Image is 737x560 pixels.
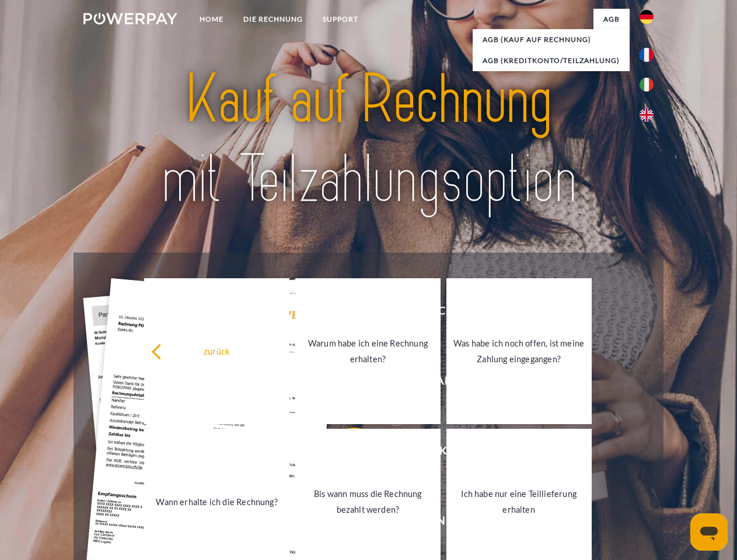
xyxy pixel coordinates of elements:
a: AGB (Kauf auf Rechnung) [473,29,630,50]
img: fr [640,48,654,62]
a: AGB (Kreditkonto/Teilzahlung) [473,50,630,71]
a: Was habe ich noch offen, ist meine Zahlung eingegangen? [446,278,592,424]
img: logo-powerpay-white.svg [83,13,177,24]
div: Ich habe nur eine Teillieferung erhalten [453,486,585,517]
img: it [640,78,654,92]
div: Warum habe ich eine Rechnung erhalten? [302,335,434,367]
a: SUPPORT [313,9,368,30]
a: Home [190,9,233,30]
img: de [640,10,654,24]
img: en [640,108,654,122]
div: Bis wann muss die Rechnung bezahlt werden? [302,486,434,517]
iframe: Schaltfläche zum Öffnen des Messaging-Fensters [690,513,728,551]
a: agb [593,9,630,30]
div: Was habe ich noch offen, ist meine Zahlung eingegangen? [453,335,585,367]
img: title-powerpay_de.svg [111,56,626,223]
div: zurück [151,343,282,359]
a: DIE RECHNUNG [233,9,313,30]
div: Wann erhalte ich die Rechnung? [151,494,282,509]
